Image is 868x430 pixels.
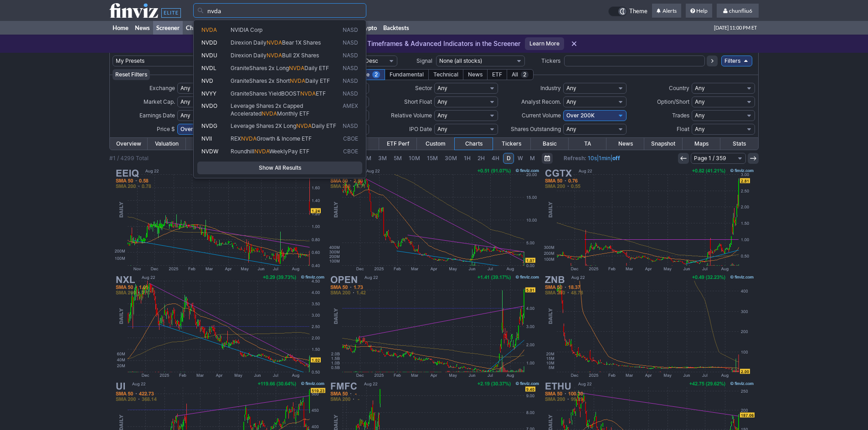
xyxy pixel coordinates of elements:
[721,56,752,66] a: Filters
[300,90,316,97] span: NVDA
[588,155,597,162] a: 10s
[201,122,217,129] span: NVDG
[683,138,720,150] a: Maps
[391,112,432,119] span: Relative Volume
[531,138,569,150] a: Basic
[599,155,611,162] a: 1min
[282,52,319,59] span: Bull 2X Shares
[442,153,460,164] a: 30M
[415,85,432,91] span: Sector
[729,7,752,14] span: chunfliu6
[201,26,217,33] span: NVDA
[304,65,329,71] span: Daily ETF
[564,154,620,163] span: | |
[343,135,358,143] span: CBOE
[267,52,282,59] span: NVDA
[257,135,312,142] span: Growth & Income ETF
[493,138,530,150] a: Tickers
[183,21,207,35] a: Charts
[201,135,212,142] span: NVII
[540,85,561,91] span: Industry
[231,102,303,117] span: Leverage Shares 2x Capped Accelerated
[231,39,267,46] span: Direxion Daily
[231,90,300,97] span: GraniteShares YieldBOOST
[282,39,321,46] span: Bear 1X Shares
[113,273,326,379] img: NXL - Nexalin Technology Inc - Stock Price Chart
[541,57,560,64] span: Tickers
[507,69,534,80] div: All
[343,148,358,156] span: CBOE
[328,273,541,379] img: OPEN - Opendoor Technologies Inc - Stock Price Chart
[542,167,755,273] img: CGTX - Cognition Therapeutics Inc - Stock Price Chart
[343,90,358,98] span: NASD
[289,65,304,71] span: NVDA
[132,21,153,35] a: News
[328,167,541,273] img: MODV - ModivCare Inc - Stock Price Chart
[612,155,620,162] a: off
[148,138,185,150] a: Valuation
[267,39,282,46] span: NVDA
[363,155,371,162] span: 2M
[109,154,149,163] div: #1 / 4299 Total
[522,112,561,119] span: Current Volume
[677,126,689,132] span: Float
[406,153,423,164] a: 10M
[296,122,312,129] span: NVDA
[254,148,269,155] span: NVDA
[455,138,493,150] a: Charts
[378,155,387,162] span: 3M
[530,155,535,162] span: M
[316,90,326,97] span: ETF
[153,21,183,35] a: Screener
[507,155,511,162] span: D
[201,102,217,109] span: NVDO
[525,37,564,50] a: Learn More
[542,153,553,164] button: Range
[109,21,132,35] a: Home
[360,153,375,164] a: 2M
[669,85,689,91] span: Country
[186,138,224,150] a: Financial
[427,155,438,162] span: 15M
[343,77,358,85] span: NASD
[492,155,499,162] span: 4H
[417,138,455,150] a: Custom
[518,155,523,162] span: W
[428,69,463,80] div: Technical
[343,52,358,60] span: NASD
[416,57,432,64] span: Signal
[201,77,213,84] span: NVD
[542,273,755,379] img: ZNB - Zeta Network Group - Stock Price Chart
[720,138,758,150] a: Stats
[409,126,432,132] span: IPO Date
[527,153,538,164] a: M
[379,138,417,150] a: ETF Perf
[606,138,644,150] a: News
[487,69,507,80] div: ETF
[372,71,380,78] span: 2
[269,148,309,155] span: WeeklyPay ETF
[197,162,362,174] a: Show All Results
[355,21,380,35] a: Crypto
[445,155,457,162] span: 30M
[144,98,175,105] span: Market Cap.
[375,153,390,164] a: 3M
[714,21,757,35] span: [DATE] 11:00 PM ET
[241,135,257,142] span: NVDA
[394,155,402,162] span: 5M
[569,138,606,150] a: TA
[652,4,681,18] a: Alerts
[305,77,330,84] span: Daily ETF
[511,126,561,132] span: Shares Outstanding
[343,26,358,34] span: NASD
[113,69,150,80] button: Reset Filters
[201,90,216,97] span: NVYY
[488,153,503,164] a: 4H
[629,6,647,16] span: Theme
[503,153,514,164] a: D
[231,135,241,142] span: REX
[157,126,175,132] span: Price $
[277,110,309,117] span: Monthly ETF
[193,20,366,178] div: Search
[672,112,689,119] span: Trades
